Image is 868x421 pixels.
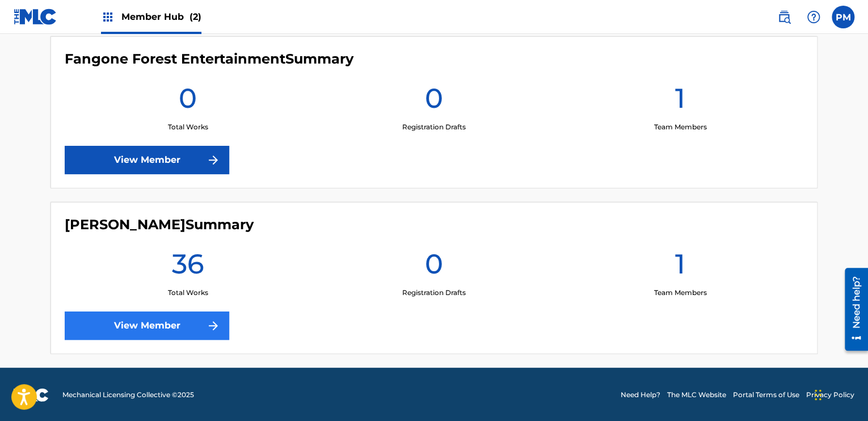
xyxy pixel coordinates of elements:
h4: Fangone Forest Entertainment [65,50,353,68]
h1: 0 [425,247,443,288]
iframe: Chat Widget [811,367,868,421]
iframe: Resource Center [836,263,868,355]
a: Privacy Policy [806,390,854,400]
img: Top Rightsholders [101,10,115,24]
img: f7272a7cc735f4ea7f67.svg [207,153,220,167]
a: View Member [65,311,229,340]
img: help [807,10,820,24]
p: Team Members [654,288,706,298]
div: User Menu [832,6,854,28]
p: Total Works [167,122,208,132]
h1: 1 [675,81,685,122]
h4: Patrick Mulwana [65,216,254,233]
h1: 36 [171,247,204,288]
a: Need Help? [621,390,660,400]
a: View Member [65,146,229,174]
span: Member Hub [121,10,201,23]
span: (2) [189,11,201,22]
div: Help [802,6,825,28]
span: Mechanical Licensing Collective © 2025 [62,390,194,400]
img: logo [14,388,49,402]
p: Team Members [654,122,706,132]
a: Public Search [773,6,795,28]
div: Drag [815,378,821,412]
h1: 1 [675,247,685,288]
img: MLC Logo [14,9,57,25]
h1: 0 [425,81,443,122]
img: search [777,10,791,24]
h1: 0 [179,81,197,122]
p: Registration Drafts [402,122,466,132]
p: Total Works [167,288,208,298]
a: Portal Terms of Use [733,390,799,400]
img: f7272a7cc735f4ea7f67.svg [207,319,220,332]
p: Registration Drafts [402,288,466,298]
a: The MLC Website [667,390,726,400]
